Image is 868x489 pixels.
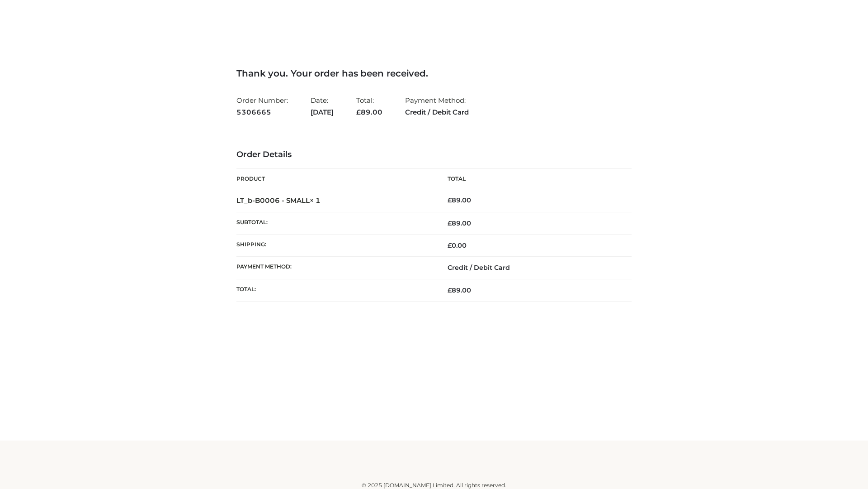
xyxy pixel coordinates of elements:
strong: [DATE] [311,106,334,118]
th: Total: [236,279,434,301]
td: Credit / Debit Card [434,257,632,279]
span: £ [448,219,452,227]
span: 89.00 [448,286,471,294]
li: Date: [311,92,334,120]
th: Product [236,169,434,189]
span: £ [448,196,452,204]
th: Total [434,169,632,189]
bdi: 89.00 [448,196,471,204]
li: Order Number: [236,92,288,120]
th: Payment method: [236,257,434,279]
strong: Credit / Debit Card [405,106,469,118]
th: Shipping: [236,235,434,257]
li: Payment Method: [405,92,469,120]
strong: × 1 [310,196,321,205]
bdi: 0.00 [448,241,467,249]
li: Total: [356,92,382,120]
th: Subtotal: [236,212,434,234]
strong: LT_b-B0006 - SMALL [236,196,321,205]
span: £ [356,108,361,116]
span: £ [448,241,452,249]
h3: Thank you. Your order has been received. [236,68,632,79]
span: £ [448,286,452,294]
strong: 5306665 [236,106,288,118]
span: 89.00 [356,108,382,116]
span: 89.00 [448,219,471,227]
h3: Order Details [236,150,632,160]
